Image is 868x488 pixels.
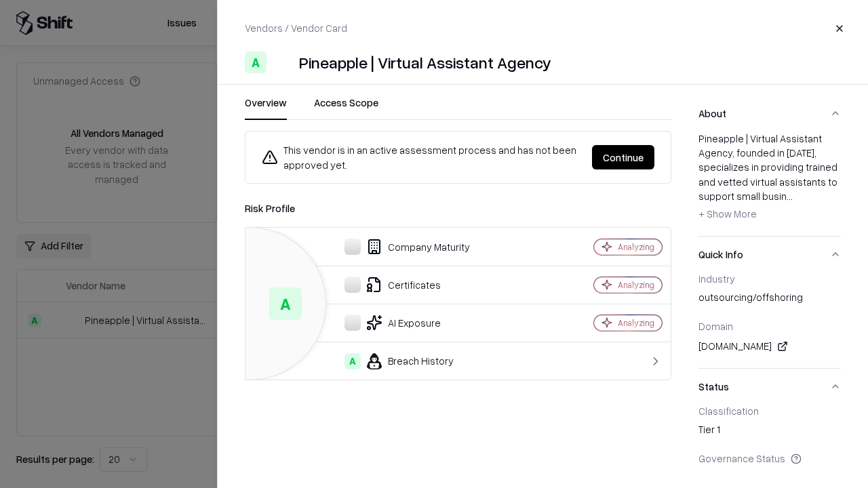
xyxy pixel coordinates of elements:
div: About [698,131,841,236]
div: [DOMAIN_NAME] [698,338,841,354]
button: About [698,96,841,131]
button: Access Scope [314,96,378,120]
div: Certificates [256,277,547,293]
div: This vendor is in an active assessment process and has not been approved yet. [262,142,581,172]
div: Company Maturity [256,239,547,255]
div: Governance Status [698,452,841,464]
div: Analyzing [618,241,654,253]
div: A [269,287,302,320]
div: AI Exposure [256,314,547,331]
button: + Show More [698,203,757,225]
button: Continue [592,145,654,169]
div: A [344,353,361,369]
div: Pineapple | Virtual Assistant Agency, founded in [DATE], specializes in providing trained and vet... [698,131,841,225]
div: A [245,52,267,73]
p: Vendors / Vendor Card [245,21,347,35]
div: Analyzing [618,279,654,291]
button: Overview [245,96,287,120]
div: Pineapple | Virtual Assistant Agency [299,52,551,73]
div: Quick Info [698,272,841,368]
div: Domain [698,320,841,332]
button: Status [698,369,841,405]
span: ... [787,190,793,202]
div: Tier 1 [698,422,841,441]
button: Quick Info [698,237,841,272]
img: Pineapple | Virtual Assistant Agency [272,52,294,73]
div: Breach History [256,353,547,369]
div: Industry [698,272,841,285]
div: Classification [698,405,841,417]
span: + Show More [698,207,757,220]
div: outsourcing/offshoring [698,290,841,309]
div: Risk Profile [245,200,671,216]
div: Analyzing [618,317,654,329]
